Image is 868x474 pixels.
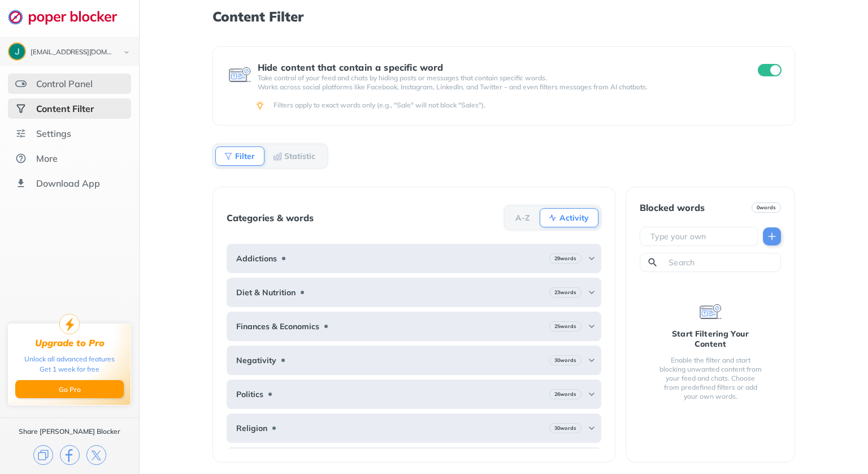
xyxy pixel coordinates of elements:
div: Get 1 week for free [40,364,99,374]
b: 23 words [554,288,576,296]
div: Blocked words [640,202,705,213]
img: social-selected.svg [15,103,27,114]
b: Filter [235,153,255,160]
img: facebook.svg [60,445,80,465]
img: download-app.svg [15,178,27,189]
p: Take control of your feed and chats by hiding posts or messages that contain specific words. [258,74,737,83]
div: Control Panel [36,78,93,89]
img: logo-webpage.svg [8,9,129,25]
div: Unlock all advanced features [24,354,115,364]
h1: Content Filter [212,9,795,24]
input: Search [667,257,776,268]
b: 30 words [554,356,576,364]
div: jsigler2@students.dacc.edu [31,49,114,57]
img: copy.svg [33,445,53,465]
div: Download App [36,178,100,189]
button: Go Pro [15,380,124,398]
b: Activity [559,214,589,221]
div: Enable the filter and start blocking unwanted content from your feed and chats. Choose from prede... [658,356,763,401]
img: Filter [224,152,233,161]
b: Religion [236,424,267,433]
b: Diet & Nutrition [236,288,296,297]
b: Statistic [284,153,315,160]
div: Content Filter [36,103,94,114]
b: 26 words [554,390,576,398]
input: Type your own [649,231,753,242]
b: 30 words [554,424,576,432]
div: Upgrade to Pro [35,338,105,348]
img: x.svg [86,445,106,465]
div: Start Filtering Your Content [658,329,763,349]
b: Addictions [236,254,277,263]
div: More [36,153,58,164]
b: Finances & Economics [236,322,319,331]
div: Filters apply to exact words only (e.g., "Sale" will not block "Sales"). [274,101,779,110]
img: chevron-bottom-black.svg [120,46,133,58]
div: Hide content that contain a specific word [258,62,737,72]
img: ACg8ocLHf0KW8UEFwA7YWJfevH77oaqUg_XfQf2jmV2F-fvS_emu2g=s96-c [9,44,25,59]
b: Politics [236,390,263,399]
div: Categories & words [227,213,314,223]
img: about.svg [15,153,27,164]
img: Statistic [273,152,282,161]
b: 29 words [554,255,576,262]
img: features.svg [15,78,27,89]
b: 25 words [554,322,576,330]
div: Share [PERSON_NAME] Blocker [19,427,120,436]
img: settings.svg [15,128,27,139]
b: Negativity [236,356,276,365]
p: Works across social platforms like Facebook, Instagram, LinkedIn, and Twitter – and even filters ... [258,83,737,92]
img: Activity [548,213,557,222]
b: 0 words [757,204,776,212]
img: upgrade-to-pro.svg [59,314,80,334]
div: Settings [36,128,71,139]
b: A-Z [515,214,530,221]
